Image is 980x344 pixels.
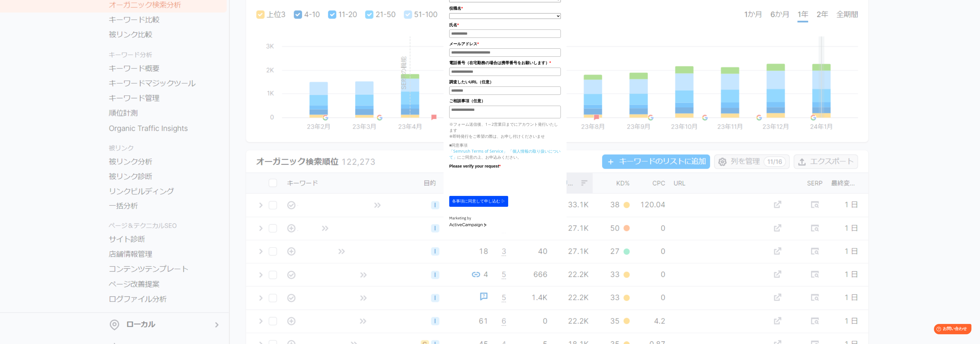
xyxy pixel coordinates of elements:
[449,215,561,221] div: Marketing by
[449,196,508,207] button: 各事項に同意して申し込む ▷
[449,148,561,160] a: 「個人情報の取り扱いについて」
[449,171,536,193] iframe: reCAPTCHA
[449,121,561,139] p: ※フォーム送信後、1～2営業日までにアカウント発行いたします ※即時発行をご希望の際は、お申し付けくださいませ
[449,5,561,11] label: 役職名
[449,79,561,85] label: 調査したいURL（任意）
[449,22,561,28] label: 氏名
[449,148,507,154] a: 「Semrush Terms of Service」
[449,148,561,160] p: にご同意の上、お申込みください。
[449,142,561,148] p: ■同意事項
[449,98,561,104] label: ご相談事項（任意）
[449,163,561,169] label: Please verify your request
[929,322,974,338] iframe: Help widget launcher
[449,60,561,66] label: 電話番号（在宅勤務の場合は携帯番号をお願いします）
[449,41,561,47] label: メールアドレス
